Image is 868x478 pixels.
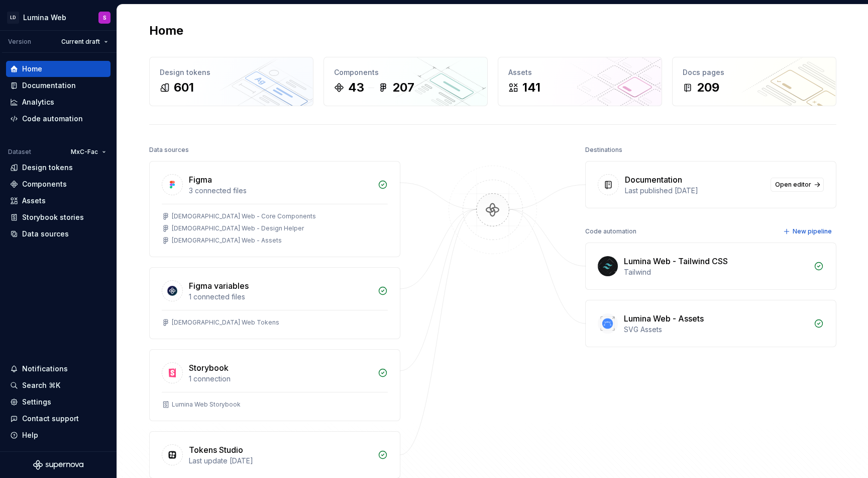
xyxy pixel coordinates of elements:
[6,411,111,427] button: Contact support
[149,143,189,157] div: Data sources
[22,430,38,440] div: Help
[149,161,400,257] a: Figma3 connected files[DEMOGRAPHIC_DATA] Web - Core Components[DEMOGRAPHIC_DATA] Web - Design Hel...
[149,23,183,39] h2: Home
[6,176,111,192] a: Components
[8,148,31,156] div: Dataset
[172,401,241,409] div: Lumina Web Storybook
[149,267,400,339] a: Figma variables1 connected files[DEMOGRAPHIC_DATA] Web Tokens
[771,178,824,192] a: Open editor
[189,456,372,466] div: Last update [DATE]
[780,224,836,238] button: New pipeline
[348,79,364,96] div: 43
[8,38,31,46] div: Version
[625,186,765,196] div: Last published [DATE]
[189,292,372,302] div: 1 connected files
[6,61,111,77] a: Home
[189,444,243,456] div: Tokens Studio
[189,280,249,292] div: Figma variables
[189,174,212,186] div: Figma
[624,325,808,335] div: SVG Assets
[22,212,84,222] div: Storybook stories
[103,14,106,22] div: S
[6,209,111,225] a: Storybook stories
[6,377,111,393] button: Search ⌘K
[71,148,98,156] span: MxC-Fac
[775,181,811,189] span: Open editor
[508,67,652,77] div: Assets
[6,394,111,410] a: Settings
[22,114,83,124] div: Code automation
[334,67,477,77] div: Components
[624,255,728,267] div: Lumina Web - Tailwind CSS
[33,460,83,470] svg: Supernova Logo
[585,224,636,238] div: Code automation
[6,111,111,127] a: Code automation
[683,67,826,77] div: Docs pages
[697,79,719,96] div: 209
[323,57,488,106] a: Components43207
[172,318,279,327] div: [DEMOGRAPHIC_DATA] Web Tokens
[61,38,100,46] span: Current draft
[22,414,79,424] div: Contact support
[793,227,832,235] span: New pipeline
[22,229,69,239] div: Data sources
[189,186,372,196] div: 3 connected files
[149,57,313,106] a: Design tokens601
[22,64,42,74] div: Home
[172,236,282,245] div: [DEMOGRAPHIC_DATA] Web - Assets
[22,364,68,374] div: Notifications
[172,224,304,232] div: [DEMOGRAPHIC_DATA] Web - Design Helper
[172,212,316,220] div: [DEMOGRAPHIC_DATA] Web - Core Components
[174,79,194,96] div: 601
[6,226,111,242] a: Data sources
[6,94,111,110] a: Analytics
[624,312,704,325] div: Lumina Web - Assets
[624,267,808,277] div: Tailwind
[392,79,414,96] div: 207
[23,13,66,23] div: Lumina Web
[57,35,113,49] button: Current draft
[6,77,111,94] a: Documentation
[22,179,67,189] div: Components
[22,397,51,407] div: Settings
[149,349,400,421] a: Storybook1 connectionLumina Web Storybook
[22,380,60,390] div: Search ⌘K
[522,79,540,96] div: 141
[22,81,76,91] div: Documentation
[585,143,622,157] div: Destinations
[22,97,54,107] div: Analytics
[66,145,111,159] button: MxC-Fac
[189,362,229,374] div: Storybook
[498,57,662,106] a: Assets141
[22,163,73,173] div: Design tokens
[189,374,372,384] div: 1 connection
[160,67,303,77] div: Design tokens
[672,57,836,106] a: Docs pages209
[7,12,19,24] div: LD
[6,160,111,176] a: Design tokens
[6,427,111,443] button: Help
[6,193,111,209] a: Assets
[6,361,111,377] button: Notifications
[625,174,682,186] div: Documentation
[2,7,115,28] button: LDLumina WebS
[22,196,46,206] div: Assets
